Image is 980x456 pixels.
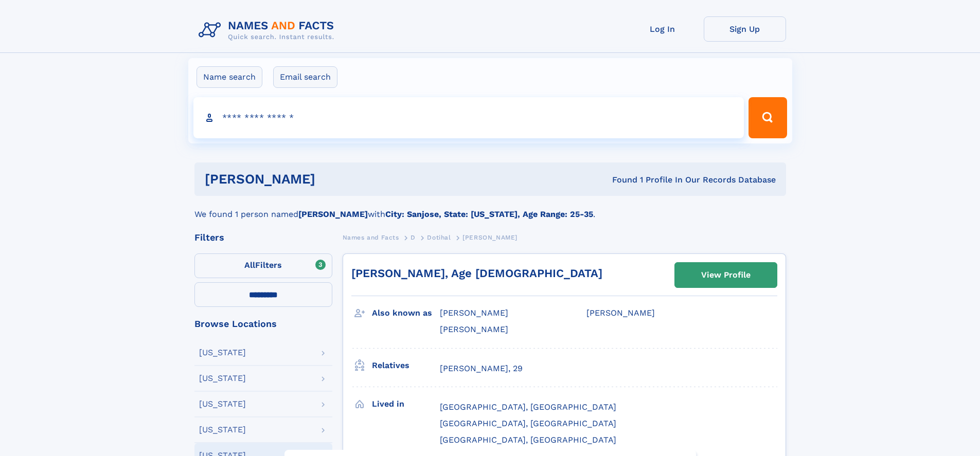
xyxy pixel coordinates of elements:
[440,363,523,374] a: [PERSON_NAME], 29
[621,16,704,42] a: Log In
[704,16,786,42] a: Sign Up
[440,418,616,428] span: [GEOGRAPHIC_DATA], [GEOGRAPHIC_DATA]
[440,308,508,318] span: [PERSON_NAME]
[701,263,751,287] div: View Profile
[749,97,787,138] button: Search Button
[194,233,332,242] div: Filters
[440,435,616,445] span: [GEOGRAPHIC_DATA], [GEOGRAPHIC_DATA]
[411,234,416,241] span: D
[199,349,246,357] div: [US_STATE]
[372,304,440,322] h3: Also known as
[205,173,464,186] h1: [PERSON_NAME]
[411,231,416,244] a: D
[194,16,343,44] img: Logo Names and Facts
[194,196,786,221] div: We found 1 person named with .
[440,402,616,412] span: [GEOGRAPHIC_DATA], [GEOGRAPHIC_DATA]
[343,231,399,244] a: Names and Facts
[199,426,246,434] div: [US_STATE]
[199,400,246,408] div: [US_STATE]
[244,260,255,270] span: All
[586,308,655,318] span: [PERSON_NAME]
[193,97,744,138] input: search input
[199,374,246,382] div: [US_STATE]
[440,324,508,334] span: [PERSON_NAME]
[427,231,451,244] a: Dotihal
[462,234,518,241] span: [PERSON_NAME]
[298,209,368,219] b: [PERSON_NAME]
[427,234,451,241] span: Dotihal
[372,395,440,413] h3: Lived in
[464,174,776,186] div: Found 1 Profile In Our Records Database
[351,267,602,280] a: [PERSON_NAME], Age [DEMOGRAPHIC_DATA]
[194,319,332,329] div: Browse Locations
[197,66,262,88] label: Name search
[372,357,440,374] h3: Relatives
[194,253,332,278] label: Filters
[675,263,777,287] a: View Profile
[385,209,593,219] b: City: Sanjose, State: [US_STATE], Age Range: 25-35
[273,66,337,88] label: Email search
